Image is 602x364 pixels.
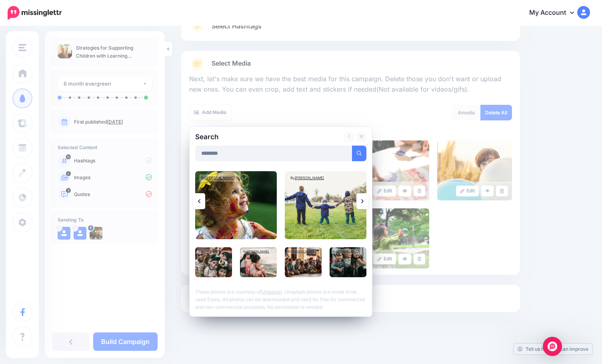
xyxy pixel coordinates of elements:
[66,188,71,193] span: 9
[74,191,152,198] p: Quotes
[8,6,62,20] img: Missinglettr
[373,186,396,196] a: Edit
[76,44,152,60] p: Strategies for Supporting Children with Learning Differences
[521,3,590,23] a: My Account
[66,154,71,159] span: 10
[66,171,71,176] span: 4
[336,250,359,253] a: [PERSON_NAME]
[58,217,152,223] h4: Sending To
[458,110,461,116] span: 4
[456,186,479,196] a: Edit
[189,74,512,95] p: Next, let's make sure we have the best media for this campaign. Delete those you don't want or up...
[295,176,324,180] a: [PERSON_NAME]
[189,105,231,120] a: Add Media
[74,118,152,126] p: First published
[247,250,269,253] a: [PERSON_NAME]
[74,157,152,164] p: Hashtags
[107,119,123,125] a: [DATE]
[354,208,429,268] img: 7TD1WD5YMW69SHBDLSHZEQL1CT72F70M_large.jpg
[189,70,512,268] div: Select Media
[514,344,592,354] a: Tell us how we can improve
[18,44,26,51] img: menu.png
[58,144,152,150] h4: Selected Content
[261,289,282,295] a: Unsplash
[189,57,512,70] a: Select Media
[195,134,218,140] h2: Search
[286,249,316,254] div: By
[58,76,152,92] button: 6 month evergreen
[331,249,360,254] div: By
[74,174,152,181] p: Images
[195,284,366,311] p: These photos are courtesy of . Unsplash photos are made to be used freely. All photos can be down...
[212,58,251,69] span: Select Media
[197,249,219,254] div: By
[373,254,396,264] a: Edit
[480,105,512,120] a: Delete All
[58,44,72,58] img: 9850cd138a40e31370d082f2108ebb5e_thumb.jpg
[543,337,562,356] div: Open Intercom Messenger
[242,249,271,254] div: By
[195,171,277,239] img: This is two-year-old Malki, her name means Queen in Yiddish. We were at the park playing with pai...
[212,21,262,32] span: Select Hashtags
[289,174,326,182] div: By
[452,105,481,120] div: media
[354,140,429,200] img: S0MK3ABH73X7SX1L71WN80RQBO3PK3JH_large.jpg
[202,250,217,253] a: Larm Rmah
[189,20,512,41] a: Select Hashtags
[199,174,236,182] div: By
[437,140,512,200] img: DC5B3MCAIPXUCW1SSDUXRVXIQCMKH2KT_large.jpg
[195,247,232,277] img: Happiness of the poor children. Taken in Chupah district, Gialai province Vietnam.
[64,79,142,88] div: 6 month evergreen
[58,227,70,240] img: user_default_image.png
[74,227,86,240] img: user_default_image.png
[205,176,234,180] a: [PERSON_NAME]
[90,227,102,240] img: 274786355_471671557683933_5974453030145823436_n-bsa117568.jpg
[292,250,314,253] a: [PERSON_NAME]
